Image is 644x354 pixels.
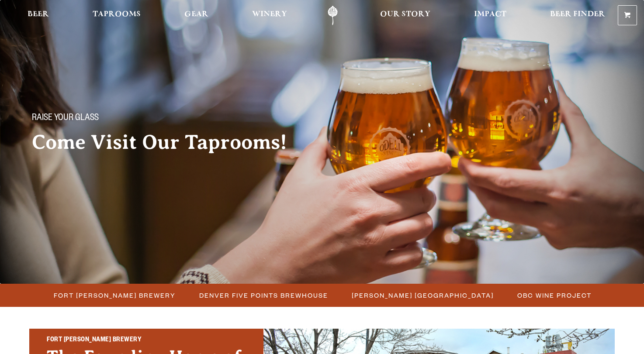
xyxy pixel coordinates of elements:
a: [PERSON_NAME] [GEOGRAPHIC_DATA] [346,289,498,302]
h2: Fort [PERSON_NAME] Brewery [47,335,246,346]
span: Denver Five Points Brewhouse [199,289,328,302]
span: Our Story [380,11,430,18]
h2: Come Visit Our Taprooms! [32,131,305,153]
a: Winery [246,6,293,25]
span: Taprooms [93,11,141,18]
a: Denver Five Points Brewhouse [194,289,332,302]
a: Odell Home [316,6,349,25]
span: Beer Finder [550,11,605,18]
span: Beer [28,11,49,18]
a: Fort [PERSON_NAME] Brewery [48,289,180,302]
a: Our Story [374,6,436,25]
a: Taprooms [87,6,146,25]
a: Beer [22,6,55,25]
span: Gear [184,11,208,18]
span: [PERSON_NAME] [GEOGRAPHIC_DATA] [352,289,494,302]
span: Raise your glass [32,113,99,124]
span: Impact [474,11,506,18]
span: Fort [PERSON_NAME] Brewery [54,289,176,302]
a: Beer Finder [544,6,611,25]
span: Winery [252,11,287,18]
a: OBC Wine Project [512,289,596,302]
a: Impact [468,6,512,25]
a: Gear [179,6,214,25]
span: OBC Wine Project [517,289,592,302]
